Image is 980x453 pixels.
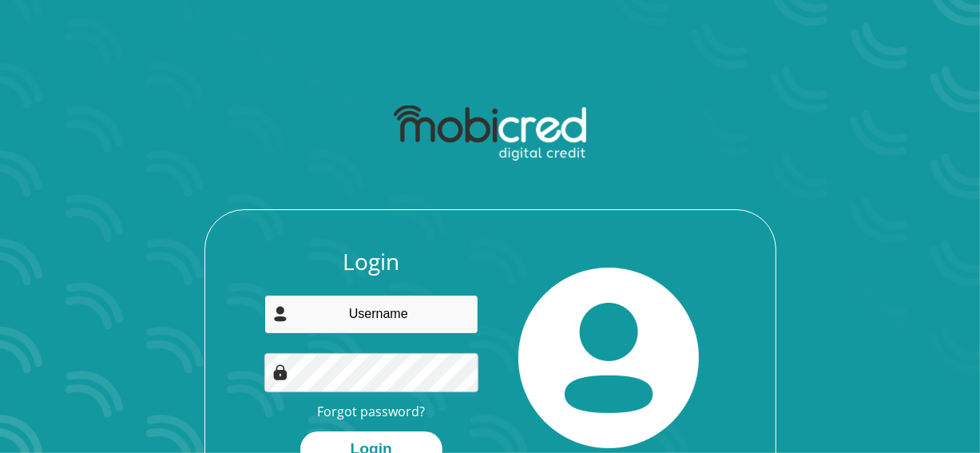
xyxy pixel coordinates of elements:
[394,105,586,161] img: mobicred logo
[317,403,425,420] a: Forgot password?
[272,306,288,322] img: user-icon image
[272,364,288,380] img: Image
[264,248,478,276] h3: Login
[264,295,478,334] input: Username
